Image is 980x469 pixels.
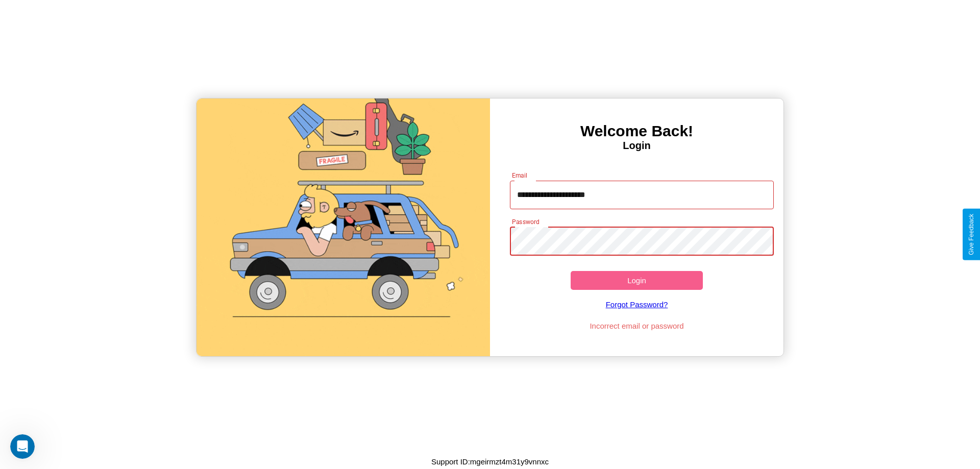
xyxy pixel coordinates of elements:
label: Password [512,217,539,226]
a: Forgot Password? [505,290,769,319]
div: Give Feedback [968,214,975,255]
img: gif [197,98,490,356]
iframe: Intercom live chat [10,434,35,459]
label: Email [512,171,528,180]
h4: Login [490,140,783,152]
p: Support ID: mgeirmzt4m31y9vnnxc [431,455,549,468]
p: Incorrect email or password [505,319,769,333]
button: Login [571,271,703,290]
h3: Welcome Back! [490,122,783,140]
